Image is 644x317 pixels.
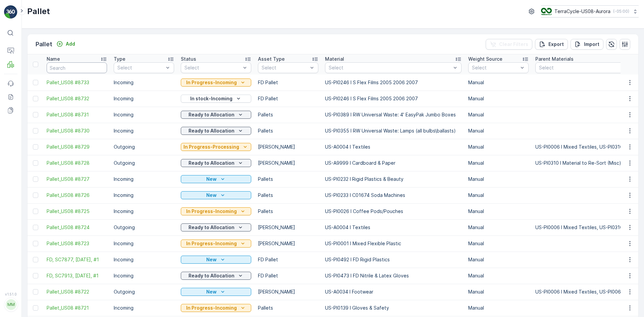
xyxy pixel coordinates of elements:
[325,272,462,279] p: US-PI0473 I FD Nitrile & Latex Gloves
[189,272,234,279] p: Ready to Allocation
[468,160,529,166] p: Manual
[468,208,529,215] p: Manual
[258,56,285,62] p: Asset Type
[33,257,38,262] div: Toggle Row Selected
[47,160,107,166] span: Pallet_US08 #8728
[206,176,217,182] p: New
[206,256,217,263] p: New
[66,41,75,47] p: Add
[472,64,518,71] p: Select
[258,208,318,215] p: Pallets
[47,240,107,247] a: Pallet_US08 #8723
[535,56,574,62] p: Parent Materials
[47,256,107,263] a: FD, SC7877, 09/26/25, #1
[468,127,529,134] p: Manual
[262,64,308,71] p: Select
[33,273,38,278] div: Toggle Row Selected
[541,8,552,15] img: image_ci7OI47.png
[181,127,251,135] button: Ready to Allocation
[47,272,107,279] a: FD, SC7913, 9/25/25, #1
[468,79,529,86] p: Manual
[258,127,318,134] p: Pallets
[114,240,174,247] p: Incoming
[468,111,529,118] p: Manual
[47,272,107,279] span: FD, SC7913, [DATE], #1
[6,299,16,310] div: MM
[33,96,38,101] div: Toggle Row Selected
[114,144,174,150] p: Outgoing
[468,95,529,102] p: Manual
[33,112,38,117] div: Toggle Row Selected
[258,160,318,166] p: [PERSON_NAME]
[325,240,462,247] p: US-PI0001 I Mixed Flexible Plastic
[4,5,17,19] img: logo
[468,305,529,311] p: Manual
[468,56,502,62] p: Weight Source
[468,176,529,182] p: Manual
[325,160,462,166] p: US-A9999 I Cardboard & Paper
[114,160,174,166] p: Outgoing
[117,64,164,71] p: Select
[114,192,174,199] p: Incoming
[189,224,234,231] p: Ready to Allocation
[47,62,107,73] input: Search
[27,6,50,17] p: Pallet
[206,288,217,295] p: New
[468,288,529,295] p: Manual
[258,272,318,279] p: FD Pallet
[548,41,564,48] p: Export
[329,64,451,71] p: Select
[47,127,107,134] a: Pallet_US08 #8730
[325,288,462,295] p: US-A0034 I Footwear
[584,41,599,48] p: Import
[535,39,568,50] button: Export
[181,240,251,248] button: In Progress-Incoming
[186,208,237,215] p: In Progress-Incoming
[181,56,196,62] p: Status
[325,144,462,150] p: US-A0004 I Textiles
[181,78,251,87] button: In Progress-Incoming
[186,79,237,86] p: In Progress-Incoming
[181,223,251,231] button: Ready to Allocation
[47,111,107,118] a: Pallet_US08 #8731
[47,176,107,182] span: Pallet_US08 #8727
[114,272,174,279] p: Incoming
[181,272,251,280] button: Ready to Allocation
[468,144,529,150] p: Manual
[47,95,107,102] a: Pallet_US08 #8732
[325,79,462,86] p: US-PI0246 I S Flex Films 2005 2006 2007
[47,288,107,295] span: Pallet_US08 #8722
[181,288,251,296] button: New
[181,256,251,264] button: New
[468,272,529,279] p: Manual
[325,256,462,263] p: US-PI0492 I FD Rigid Plastics
[114,224,174,231] p: Outgoing
[114,305,174,311] p: Incoming
[36,40,52,49] p: Pallet
[4,298,17,312] button: MM
[184,64,241,71] p: Select
[114,111,174,118] p: Incoming
[181,95,251,103] button: In stock-Incoming
[258,256,318,263] p: FD Pallet
[181,143,251,151] button: In Progress-Processing
[258,79,318,86] p: FD Pallet
[325,224,462,231] p: US-A0004 I Textiles
[114,95,174,102] p: Incoming
[189,111,234,118] p: Ready to Allocation
[190,95,232,102] p: In stock-Incoming
[114,127,174,134] p: Incoming
[47,305,107,311] a: Pallet_US08 #8721
[499,41,528,48] p: Clear Filters
[258,176,318,182] p: Pallets
[258,192,318,199] p: Pallets
[325,95,462,102] p: US-PI0246 I S Flex Films 2005 2006 2007
[33,160,38,166] div: Toggle Row Selected
[33,289,38,295] div: Toggle Row Selected
[114,79,174,86] p: Incoming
